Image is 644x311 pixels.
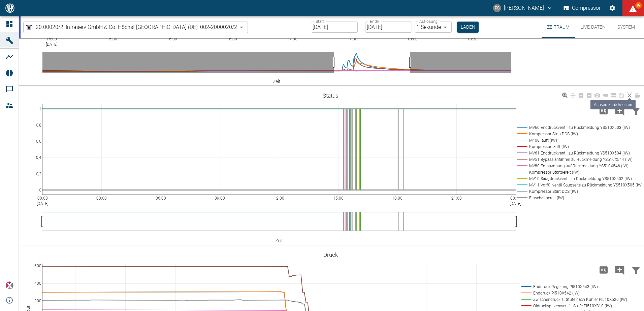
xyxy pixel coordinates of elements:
div: PS [493,4,501,12]
label: Ende [370,19,379,24]
div: 1 Sekunde [415,22,452,33]
button: Kommentar hinzufügen [612,102,628,119]
img: logo [5,3,15,12]
p: – [360,23,363,31]
button: Live-Daten [575,16,611,38]
a: 20.00020/2_Infraserv GmbH & Co. Höchst [GEOGRAPHIC_DATA] (DE)_002-2000020/2 [25,23,237,31]
span: 20.00020/2_Infraserv GmbH & Co. Höchst [GEOGRAPHIC_DATA] (DE)_002-2000020/2 [36,23,237,31]
button: Daten filtern [628,102,644,119]
span: Hohe Auflösung [595,107,612,113]
input: DD.MM.YYYY [311,22,358,33]
span: Hohe Auflösung [595,266,612,273]
button: Zeitraum [542,16,575,38]
button: Daten filtern [628,261,644,279]
button: Kommentar hinzufügen [612,261,628,279]
input: DD.MM.YYYY [365,22,412,33]
button: pascal.schwanebeck@neuman-esser.com [492,2,554,14]
label: Start [316,19,324,24]
img: Xplore Logo [5,281,13,289]
span: 82 [635,2,642,9]
button: Einstellungen [606,2,618,14]
label: Auflösung [419,19,438,24]
button: System [611,16,641,38]
button: Laden [457,22,479,33]
button: Compressor [562,2,602,14]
